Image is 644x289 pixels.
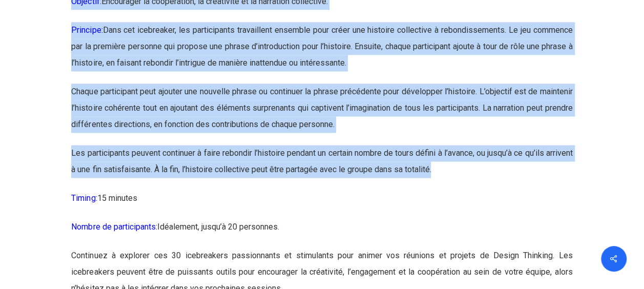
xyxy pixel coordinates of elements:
p: 15 minutes [71,190,572,219]
p: Idéalement, jusqu’à 20 personnes. [71,219,572,247]
p: Dans cet icebreaker, les participants travaillent ensemble pour créer une histoire collective à r... [71,22,572,84]
p: Chaque participant peut ajouter une nouvelle phrase ou continuer la phrase précédente pour dévelo... [71,84,572,145]
span: Timing: [71,193,97,203]
p: Les participants peuvent continuer à faire rebondir l’histoire pendant un certain nombre de tours... [71,145,572,190]
span: Principe: [71,25,102,35]
span: Nombre de participants: [71,222,157,232]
